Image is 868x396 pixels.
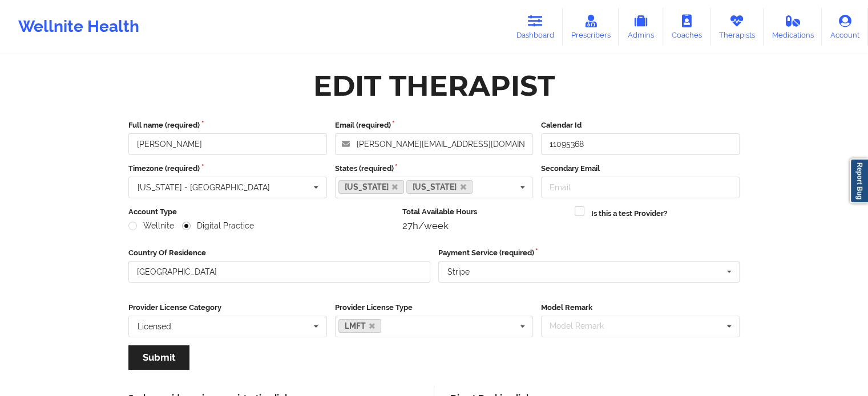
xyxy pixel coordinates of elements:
[663,8,710,46] a: Coaches
[335,302,534,313] label: Provider License Type
[541,133,740,155] input: Calendar Id
[822,8,868,46] a: Account
[128,247,430,259] label: Country Of Residence
[547,320,620,333] div: Model Remark
[563,8,619,46] a: Prescribers
[128,120,327,131] label: Full name (required)
[138,183,270,191] div: [US_STATE] - [GEOGRAPHIC_DATA]
[128,345,189,370] button: Submit
[338,319,382,333] a: LMFT
[508,8,563,46] a: Dashboard
[764,8,822,46] a: Medications
[128,206,394,218] label: Account Type
[402,206,567,218] label: Total Available Hours
[402,220,567,231] div: 27h/week
[447,268,470,276] div: Stripe
[128,163,327,174] label: Timezone (required)
[338,180,405,194] a: [US_STATE]
[313,68,555,104] div: Edit Therapist
[541,302,740,313] label: Model Remark
[335,133,534,155] input: Email address
[541,163,740,174] label: Secondary Email
[128,302,327,313] label: Provider License Category
[541,177,740,198] input: Email
[138,322,171,330] div: Licensed
[182,221,254,231] label: Digital Practice
[406,180,473,194] a: [US_STATE]
[128,133,327,155] input: Full name
[335,120,534,131] label: Email (required)
[850,158,868,203] a: Report Bug
[438,247,740,259] label: Payment Service (required)
[335,163,534,174] label: States (required)
[128,221,174,231] label: Wellnite
[710,8,764,46] a: Therapists
[619,8,663,46] a: Admins
[541,120,740,131] label: Calendar Id
[591,208,667,219] label: Is this a test Provider?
